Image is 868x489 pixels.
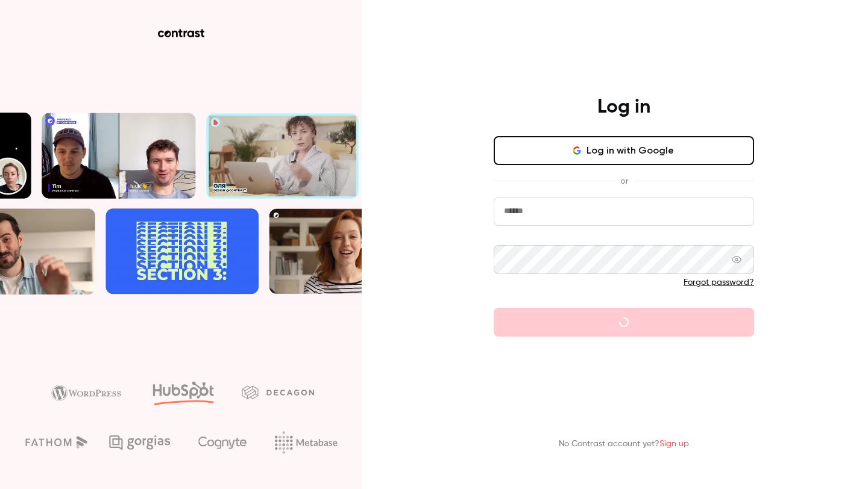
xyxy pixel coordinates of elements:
img: decagon [242,385,314,399]
a: Forgot password? [684,278,754,287]
h4: Log in [597,95,650,119]
button: Log in with Google [494,136,754,165]
a: Sign up [659,440,689,448]
span: or [614,175,634,187]
p: No Contrast account yet? [559,438,689,450]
